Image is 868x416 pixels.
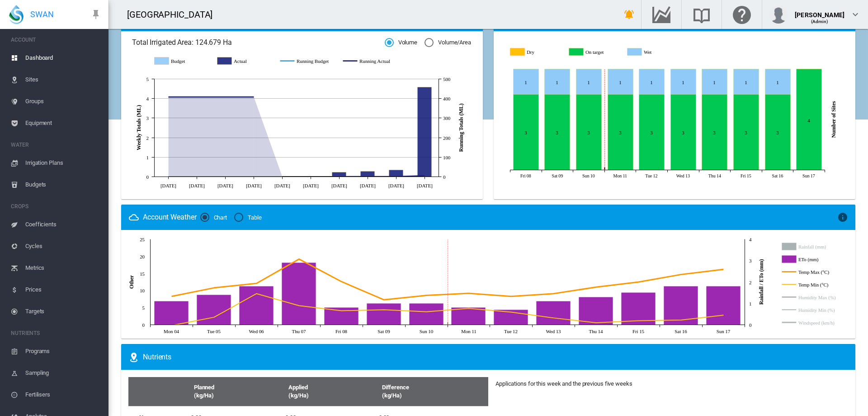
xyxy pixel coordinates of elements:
span: Irrigation Plans [25,152,101,174]
tspan: Sat 16 [772,173,783,178]
circle: Temp Max (°C) Aug 07, 2025 19.2 [297,257,301,261]
md-radio-button: Table [234,213,262,222]
circle: Temp Min (°C) Aug 12, 2025 3.7 [509,310,513,314]
md-icon: icon-weather-cloudy [128,212,139,223]
span: Fertilisers [25,384,101,406]
md-icon: icon-information [837,212,848,223]
tspan: 5 [142,305,145,311]
g: Temp Max (°C) [782,268,842,276]
circle: ETo (mm) Aug 15, 2025 1.5 [637,291,640,294]
md-icon: Search the knowledge base [691,9,712,20]
md-radio-button: Chart [200,213,227,222]
circle: Temp Min (°C) Aug 13, 2025 2 [552,316,555,320]
circle: ETo (mm) Aug 11, 2025 0.8 [467,306,470,309]
tspan: 0 [142,322,145,328]
span: Sites [25,69,101,91]
circle: Temp Max (°C) Aug 09, 2025 7.3 [382,298,386,301]
g: ETo (mm) Aug 14, 2025 1.3 [579,297,613,325]
tspan: Sun 17 [717,328,731,334]
circle: Temp Min (°C) Aug 11, 2025 4.8 [467,306,470,310]
tspan: [DATE] [360,182,376,188]
g: Wet Aug 09, 2025 1 [544,69,570,95]
g: Wet Aug 11, 2025 1 [608,69,633,95]
circle: Temp Max (°C) Aug 17, 2025 16.2 [722,268,725,271]
g: ETo (mm) Aug 12, 2025 0.7 [494,310,528,325]
tspan: Tue 12 [504,328,518,334]
tspan: 2 [749,280,751,285]
circle: Temp Max (°C) Aug 13, 2025 9.1 [552,292,555,295]
tspan: Tue 12 [645,173,657,178]
div: Account Weather [143,212,197,222]
tspan: Sun 10 [582,173,595,178]
tspan: 200 [443,135,451,141]
md-icon: icon-bell-ring [624,9,635,20]
span: Equipment [25,112,101,134]
tspan: 300 [443,115,451,121]
circle: Running Budget 15 Jun 0 [195,175,198,178]
g: ETo (mm) Aug 05, 2025 1.4 [197,295,231,325]
circle: Running Actual 13 Jul 0 [309,175,312,178]
div: [PERSON_NAME] [795,7,844,16]
tspan: Mon 11 [613,173,627,178]
g: ETo (mm) [782,255,842,263]
tspan: Tue 05 [207,328,221,334]
g: Actual 10 Aug 4.59 [418,87,432,177]
tspan: Rainfall / ETo (mm) [758,259,764,305]
circle: Temp Min (°C) Aug 16, 2025 1.4 [679,318,683,321]
tspan: Sat 16 [675,328,687,334]
md-icon: icon-map-marker-radius [128,352,139,363]
circle: Running Actual 8 Jun 407.74 [166,95,170,99]
g: ETo (mm) Aug 17, 2025 1.8 [707,286,741,325]
tspan: Wed 13 [546,328,561,334]
circle: Temp Max (°C) Aug 16, 2025 14.7 [679,273,683,276]
tspan: 25 [140,237,145,242]
g: Actual 27 Jul 0.27 [361,171,375,177]
tspan: Wed 13 [676,173,689,178]
circle: Temp Max (°C) Aug 05, 2025 10.8 [212,286,216,289]
th: Applied (kg/Ha) [282,377,375,406]
span: Metrics [25,257,101,279]
circle: ETo (mm) Aug 13, 2025 1.1 [552,299,555,303]
g: Wet [627,48,679,56]
span: Budgets [25,174,101,196]
g: ETo (mm) Aug 13, 2025 1.1 [537,301,571,325]
span: Sampling [25,362,101,384]
g: Running Actual [343,57,397,65]
g: Budget [155,57,208,65]
g: Rainfall (mm) [782,243,842,251]
circle: Running Actual 10 Aug 5.43 [423,174,426,177]
g: Humidity Max (%) [782,293,842,301]
circle: Temp Max (°C) Aug 08, 2025 12.6 [340,280,343,283]
button: icon-bell-ring [620,5,638,24]
circle: Running Budget 22 Jun 0 [223,175,227,178]
g: Wet Aug 10, 2025 1 [576,69,601,95]
span: ACCOUNT [11,33,101,47]
circle: Temp Max (°C) Aug 12, 2025 8.3 [509,294,513,298]
circle: Temp Max (°C) Aug 06, 2025 12.1 [255,282,258,285]
tspan: Weekly Totals (ML) [136,105,142,150]
tspan: Number of Sites [830,101,837,138]
g: Wet Aug 12, 2025 1 [639,69,664,95]
circle: Running Actual 3 Aug 0.84 [394,175,398,178]
circle: Temp Max (°C) Aug 04, 2025 8.3 [170,294,173,298]
tspan: 100 [443,155,451,160]
img: profile.jpg [769,5,788,24]
g: Windspeed (km/h) [782,319,842,327]
circle: Temp Max (°C) Aug 15, 2025 12.5 [637,280,640,284]
tspan: Fri 08 [335,328,348,334]
circle: ETo (mm) Aug 17, 2025 1.8 [722,284,725,288]
tspan: 400 [443,96,451,101]
span: (Admin) [811,19,829,24]
tspan: [DATE] [303,182,319,188]
tspan: [DATE] [331,182,347,188]
circle: Temp Min (°C) Aug 15, 2025 1.2 [637,319,640,322]
circle: ETo (mm) Aug 14, 2025 1.3 [594,295,598,299]
g: ETo (mm) Aug 08, 2025 0.8 [325,307,359,325]
g: ETo (mm) Aug 04, 2025 1.1 [155,301,189,325]
tspan: 5 [146,77,149,82]
tspan: [DATE] [160,182,176,188]
circle: Running Actual 29 Jun 407.74 [252,95,255,99]
tspan: [DATE] [246,182,262,188]
div: [GEOGRAPHIC_DATA] [127,8,221,21]
tspan: Thu 07 [292,328,306,334]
